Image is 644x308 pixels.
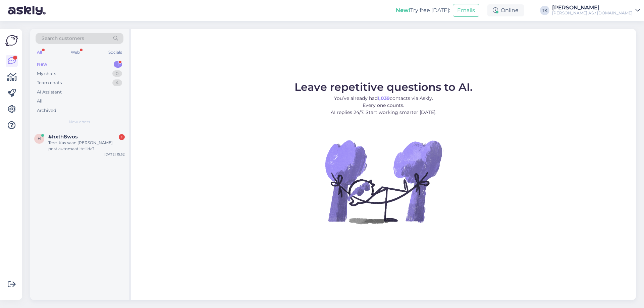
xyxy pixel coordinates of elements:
[37,70,56,77] div: My chats
[104,152,125,157] div: [DATE] 15:52
[396,6,450,14] div: Try free [DATE]:
[37,107,56,114] div: Archived
[540,6,549,15] div: TK
[552,5,640,16] a: [PERSON_NAME][PERSON_NAME] AS / [DOMAIN_NAME]
[107,48,123,57] div: Socials
[37,89,62,96] div: AI Assistant
[37,98,43,105] div: All
[552,5,633,10] div: [PERSON_NAME]
[37,61,47,68] div: New
[114,61,122,68] div: 1
[453,4,479,17] button: Emails
[112,79,122,86] div: 4
[48,134,78,140] span: #hxth8wos
[5,34,18,47] img: Askly Logo
[112,70,122,77] div: 0
[294,95,473,116] p: You’ve already had contacts via Askly. Every one counts. AI replies 24/7. Start working smarter [...
[36,48,43,57] div: All
[294,80,473,94] span: Leave repetitive questions to AI.
[396,7,410,13] b: New!
[42,35,84,42] span: Search customers
[48,140,125,152] div: Tere. Kas saan [PERSON_NAME] postiautomaati tellida?
[69,48,81,57] div: Web
[37,79,62,86] div: Team chats
[552,10,633,16] div: [PERSON_NAME] AS / [DOMAIN_NAME]
[119,134,125,140] div: 1
[38,136,41,141] span: h
[487,4,524,16] div: Online
[378,95,390,101] b: 1,039
[323,121,444,242] img: No Chat active
[69,119,90,125] span: New chats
